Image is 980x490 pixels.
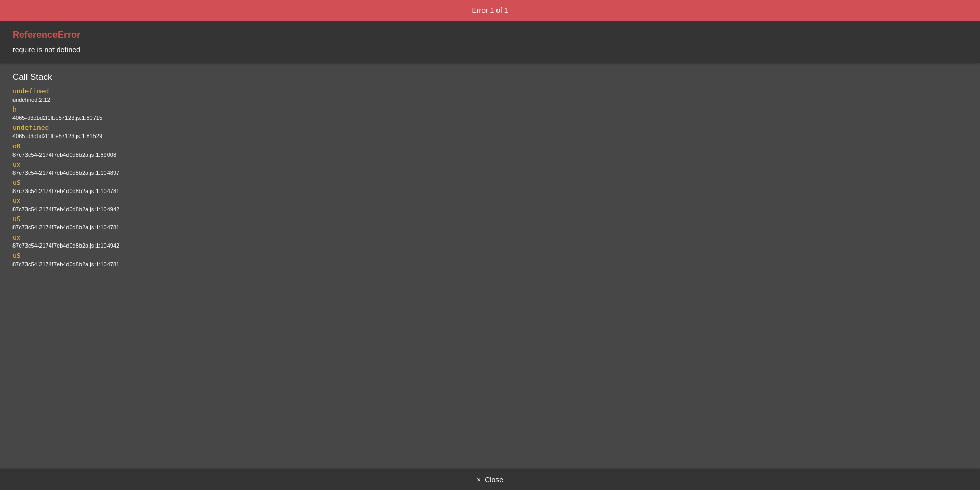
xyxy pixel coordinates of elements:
[12,87,49,95] code: undefined
[12,114,968,121] div: 4065-d3c1d2f1fbe57123.js:1:80715
[12,234,21,241] code: ux
[12,132,968,140] div: 4065-d3c1d2f1fbe57123.js:1:81529
[12,224,968,231] div: 87c73c54-2174f7eb4d0d8b2a.js:1:104781
[12,124,49,131] code: undefined
[12,96,968,103] div: undefined:2:12
[12,242,968,249] div: 87c73c54-2174f7eb4d0d8b2a.js:1:104942
[12,105,17,113] code: h
[12,215,21,223] code: uS
[12,72,968,83] h4: Call Stack
[12,46,80,54] span: require is not defined
[12,29,968,41] h3: ReferenceError
[12,151,968,158] div: 87c73c54-2174f7eb4d0d8b2a.js:1:89008
[12,160,21,168] code: ux
[12,206,968,213] div: 87c73c54-2174f7eb4d0d8b2a.js:1:104942
[12,187,968,195] div: 87c73c54-2174f7eb4d0d8b2a.js:1:104781
[12,252,21,260] code: uS
[12,197,21,205] code: ux
[12,142,21,150] code: o0
[12,169,968,176] div: 87c73c54-2174f7eb4d0d8b2a.js:1:104897
[12,179,21,186] code: uS
[12,261,968,268] div: 87c73c54-2174f7eb4d0d8b2a.js:1:104781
